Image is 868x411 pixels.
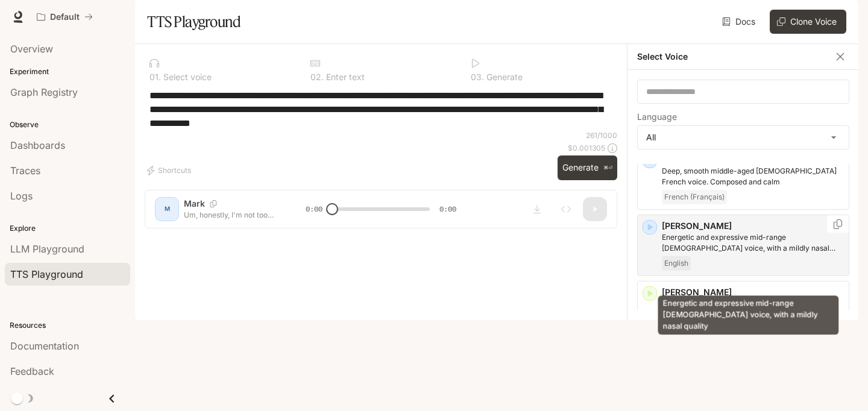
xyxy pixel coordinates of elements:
[147,10,241,34] h1: TTS Playground
[31,5,98,29] button: All workspaces
[637,113,677,121] p: Language
[662,166,844,187] p: Deep, smooth middle-aged male French voice. Composed and calm
[720,10,760,34] a: Docs
[324,73,365,81] p: Enter text
[586,130,617,140] p: 261 / 1000
[603,165,612,172] p: ⌘⏎
[662,220,844,232] p: [PERSON_NAME]
[145,161,196,180] button: Shortcuts
[662,286,844,298] p: [PERSON_NAME]
[149,73,161,81] p: 0 1 .
[832,219,844,229] button: Copy Voice ID
[558,155,617,180] button: Generate⌘⏎
[658,296,839,335] div: Energetic and expressive mid-range [DEMOGRAPHIC_DATA] voice, with a mildly nasal quality
[484,73,523,81] p: Generate
[770,10,846,34] button: Clone Voice
[471,73,484,81] p: 0 3 .
[662,232,844,254] p: Energetic and expressive mid-range male voice, with a mildly nasal quality
[50,12,80,22] p: Default
[310,73,324,81] p: 0 2 .
[662,190,727,204] span: French (Français)
[638,126,849,149] div: All
[662,256,691,271] span: English
[161,73,212,81] p: Select voice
